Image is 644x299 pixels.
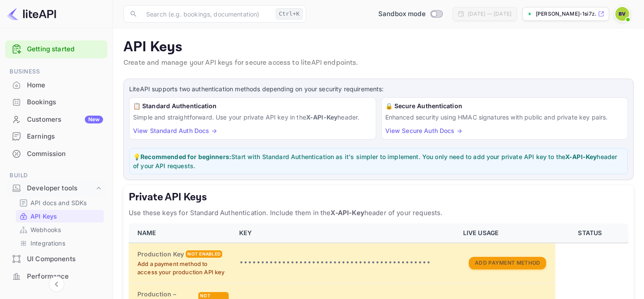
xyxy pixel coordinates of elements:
p: API Keys [123,39,634,56]
span: Sandbox mode [378,9,426,19]
div: Performance [27,272,103,282]
th: LIVE USAGE [458,223,555,243]
div: Commission [27,149,103,159]
a: Add Payment Method [469,259,546,266]
a: View Secure Auth Docs → [385,127,462,134]
a: View Standard Auth Docs → [133,127,217,134]
div: UI Components [5,251,107,268]
h5: Private API Keys [129,190,628,204]
a: Earnings [5,128,107,144]
div: UI Components [27,254,103,264]
span: Business [5,67,107,76]
strong: Recommended for beginners: [140,153,231,160]
p: Integrations [30,239,65,248]
p: LiteAPI supports two authentication methods depending on your security requirements: [129,84,628,94]
th: STATUS [555,223,628,243]
p: Add a payment method to access your production API key [137,260,229,277]
div: Customers [27,115,103,125]
div: Ctrl+K [276,8,303,20]
h6: Production Key [137,249,184,259]
h6: 🔒 Secure Authentication [385,101,624,111]
input: Search (e.g. bookings, documentation) [141,5,272,23]
div: [DATE] — [DATE] [468,10,511,18]
div: Developer tools [27,183,94,193]
img: LiteAPI logo [7,7,56,21]
a: CustomersNew [5,111,107,127]
strong: X-API-Key [330,209,364,217]
p: Use these keys for Standard Authentication. Include them in the header of your requests. [129,208,628,218]
a: API Keys [19,212,100,221]
a: Webhooks [19,225,100,234]
p: API docs and SDKs [30,198,87,207]
div: Earnings [27,132,103,142]
p: API Keys [30,212,57,221]
div: Bookings [5,94,107,111]
div: Home [27,80,103,90]
div: Not enabled [186,250,222,258]
a: Bookings [5,94,107,110]
div: Webhooks [16,223,104,236]
p: Create and manage your API keys for secure access to liteAPI endpoints. [123,58,634,68]
strong: X-API-Key [565,153,597,160]
p: Enhanced security using HMAC signatures with public and private key pairs. [385,113,624,122]
p: Simple and straightforward. Use your private API key in the header. [133,113,372,122]
a: Commission [5,146,107,162]
strong: X-API-Key [306,113,337,121]
th: KEY [234,223,458,243]
div: API docs and SDKs [16,196,104,209]
div: Getting started [5,40,107,58]
div: Switch to Production mode [375,9,446,19]
div: Developer tools [5,181,107,196]
a: Getting started [27,44,103,54]
a: Performance [5,268,107,284]
div: Integrations [16,237,104,249]
p: [PERSON_NAME]-1si7z.nui... [536,10,596,18]
p: 💡 Start with Standard Authentication as it's simpler to implement. You only need to add your priv... [133,152,624,170]
p: Webhooks [30,225,61,234]
div: Home [5,77,107,94]
div: Earnings [5,128,107,145]
div: Commission [5,146,107,163]
a: API docs and SDKs [19,198,100,207]
div: Performance [5,268,107,285]
div: Bookings [27,97,103,107]
img: Bryce Veller [615,7,629,21]
a: UI Components [5,251,107,267]
button: Collapse navigation [49,276,64,292]
div: CustomersNew [5,111,107,128]
th: NAME [129,223,234,243]
h6: 📋 Standard Authentication [133,101,372,111]
div: API Keys [16,210,104,223]
a: Home [5,77,107,93]
p: ••••••••••••••••••••••••••••••••••••••••••••• [239,258,453,268]
div: New [85,116,103,123]
button: Add Payment Method [469,257,546,269]
a: Integrations [19,239,100,248]
span: Build [5,171,107,180]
